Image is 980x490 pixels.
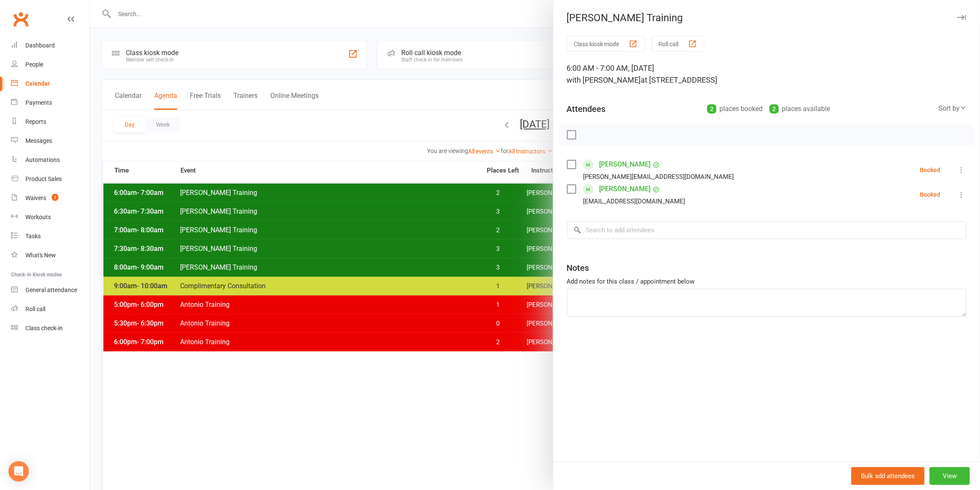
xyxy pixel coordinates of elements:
[11,131,89,150] a: Messages
[769,103,830,115] div: places available
[25,233,41,239] div: Tasks
[52,194,58,201] span: 1
[11,93,89,112] a: Payments
[567,62,966,86] div: 6:00 AM - 7:00 AM, [DATE]
[707,104,716,114] div: 2
[567,103,606,115] div: Attendees
[25,175,62,182] div: Product Sales
[600,158,651,171] a: [PERSON_NAME]
[25,99,52,106] div: Payments
[567,262,589,274] div: Notes
[25,80,50,87] div: Calendar
[553,12,980,24] div: [PERSON_NAME] Training
[938,103,966,114] div: Sort by
[707,103,763,115] div: places booked
[11,74,89,93] a: Calendar
[567,75,641,84] span: with [PERSON_NAME]
[11,189,89,208] a: Waivers 1
[25,214,51,220] div: Workouts
[11,55,89,74] a: People
[11,208,89,227] a: Workouts
[769,104,779,114] div: 2
[25,287,77,293] div: General attendance
[11,227,89,246] a: Tasks
[25,306,45,312] div: Roll call
[583,196,686,207] div: [EMAIL_ADDRESS][DOMAIN_NAME]
[920,192,940,198] div: Booked
[25,42,55,49] div: Dashboard
[25,61,43,68] div: People
[600,182,651,196] a: [PERSON_NAME]
[11,170,89,189] a: Product Sales
[11,300,89,319] a: Roll call
[930,467,970,485] button: View
[851,467,924,485] button: Bulk add attendees
[567,36,645,52] button: Class kiosk mode
[25,118,46,125] div: Reports
[25,325,63,331] div: Class check-in
[567,221,966,239] input: Search to add attendees
[11,36,89,55] a: Dashboard
[567,276,966,287] div: Add notes for this class / appointment below
[8,461,29,482] div: Open Intercom Messenger
[641,75,718,84] span: at [STREET_ADDRESS]
[25,156,60,163] div: Automations
[11,112,89,131] a: Reports
[11,246,89,265] a: What's New
[10,8,31,30] a: Clubworx
[11,319,89,338] a: Class kiosk mode
[25,195,46,201] div: Waivers
[11,150,89,170] a: Automations
[583,171,734,182] div: [PERSON_NAME][EMAIL_ADDRESS][DOMAIN_NAME]
[25,252,56,259] div: What's New
[652,36,704,52] button: Roll call
[11,281,89,300] a: General attendance kiosk mode
[25,137,52,144] div: Messages
[920,167,940,173] div: Booked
